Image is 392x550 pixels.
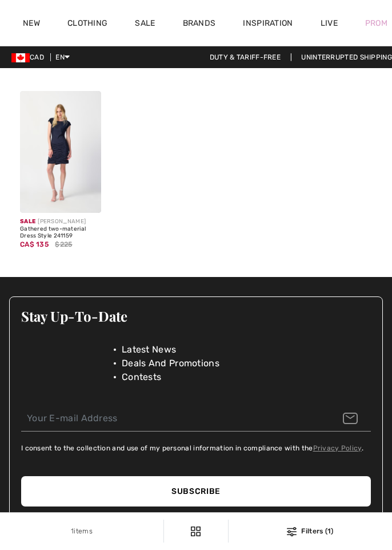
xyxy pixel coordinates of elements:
[243,18,293,30] span: Inspiration
[365,17,387,29] a: Prom
[20,217,101,226] div: [PERSON_NAME]
[21,476,371,507] button: Subscribe
[122,357,219,370] span: Deals And Promotions
[23,18,40,30] a: New
[20,236,49,248] span: CA$ 135
[21,308,371,323] h3: Stay Up-To-Date
[11,53,30,62] img: Canadian Dollar
[20,214,35,225] span: Sale
[183,18,216,30] a: Brands
[20,91,101,213] img: Gathered two-material Dress Style 241159. Midnight Blue
[191,527,201,536] img: Filters
[235,526,385,536] div: Filters (1)
[313,444,362,452] a: Privacy Policy
[122,370,161,384] span: Contests
[71,527,74,535] span: 1
[20,226,101,239] div: Gathered two-material Dress Style 241159
[55,239,72,250] span: $225
[21,406,371,432] input: Your E-mail Address
[287,527,297,536] img: Filters
[21,443,363,453] label: I consent to the collection and use of my personal information in compliance with the .
[135,18,155,30] a: Sale
[321,17,338,29] a: Live
[67,18,107,30] a: Clothing
[122,343,176,357] span: Latest News
[55,53,70,61] span: EN
[11,53,49,61] span: CAD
